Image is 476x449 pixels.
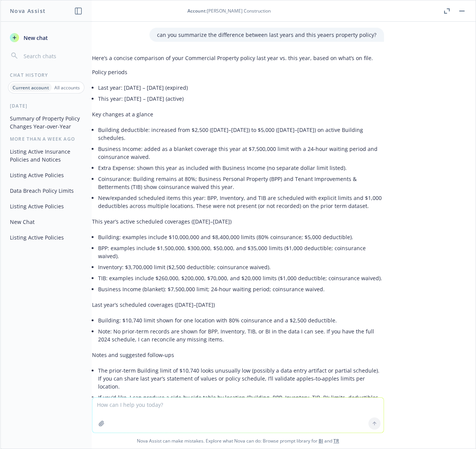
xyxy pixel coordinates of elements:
a: BI [319,438,323,444]
p: Key changes at a glance [92,110,384,118]
p: Here’s a concise comparison of your Commercial Property policy last year vs. this year, based on ... [92,54,384,62]
span: Nova Assist can make mistakes. Explore what Nova can do: Browse prompt library for and [3,433,473,449]
button: Data Breach Policy Limits [7,184,86,197]
li: Inventory: $3,700,000 limit ($2,500 deductible; coinsurance waived). [98,262,384,273]
button: New chat [7,31,86,44]
button: Listing Active Policies [7,231,86,244]
div: : [PERSON_NAME] Construction [187,8,271,14]
button: Listing Active Insurance Policies and Notices [7,145,86,166]
li: Last year: [DATE] – [DATE] (expired) [98,82,384,93]
div: [DATE] [1,103,92,109]
div: Chat History [1,72,92,78]
li: Business Income (blanket): $7,500,000 limit; 24‑hour waiting period; coinsurance waived. [98,284,384,295]
li: Building deductible: increased from $2,500 ([DATE]–[DATE]) to $5,000 ([DATE]–[DATE]) on active Bu... [98,124,384,143]
li: Note: No prior‑term records are shown for BPP, Inventory, TIB, or BI in the data I can see. If yo... [98,326,384,345]
button: New Chat [7,216,86,228]
p: can you summarize the difference between last years and this yeaers property policy? [157,31,376,39]
p: Last year’s scheduled coverages ([DATE]–[DATE]) [92,301,384,309]
input: Search chats [22,51,83,61]
li: Extra Expense: shown this year as included with Business Income (no separate dollar limit listed). [98,162,384,173]
li: Building: examples include $10,000,000 and $8,400,000 limits (80% coinsurance; $5,000 deductible). [98,232,384,243]
li: BPP: examples include $1,500,000, $300,000, $50,000, and $35,000 limits ($1,000 deductible; coins... [98,243,384,262]
button: Summary of Property Policy Changes Year-over-Year [7,112,86,133]
span: Account [187,8,206,14]
li: New/expanded scheduled items this year: BPP, Inventory, and TIB are scheduled with explicit limit... [98,192,384,211]
h1: Nova Assist [10,7,46,15]
li: Business Income: added as a blanket coverage this year at $7,500,000 limit with a 24‑hour waiting... [98,143,384,162]
li: Building: $10,740 limit shown for one location with 80% coinsurance and a $2,500 deductible. [98,315,384,326]
a: TR [333,438,339,444]
p: Policy periods [92,68,384,76]
p: All accounts [54,84,80,91]
div: More than a week ago [1,136,92,142]
p: Notes and suggested follow‑ups [92,351,384,359]
li: If you’d like, I can produce a side‑by‑side table by location (Building, BPP, Inventory, TIB, BI;... [98,392,384,411]
button: Listing Active Policies [7,169,86,181]
li: TIB: examples include $260,000, $200,000, $70,000, and $20,000 limits ($1,000 deductible; coinsur... [98,273,384,284]
button: Listing Active Policies [7,200,86,213]
p: This year’s active scheduled coverages ([DATE]–[DATE]) [92,217,384,225]
li: This year: [DATE] – [DATE] (active) [98,93,384,104]
p: Current account [13,84,49,91]
li: The prior‑term Building limit of $10,740 looks unusually low (possibly a data entry artifact or p... [98,365,384,392]
li: Coinsurance: Building remains at 80%; Business Personal Property (BPP) and Tenant Improvements & ... [98,173,384,192]
span: New chat [22,34,48,42]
